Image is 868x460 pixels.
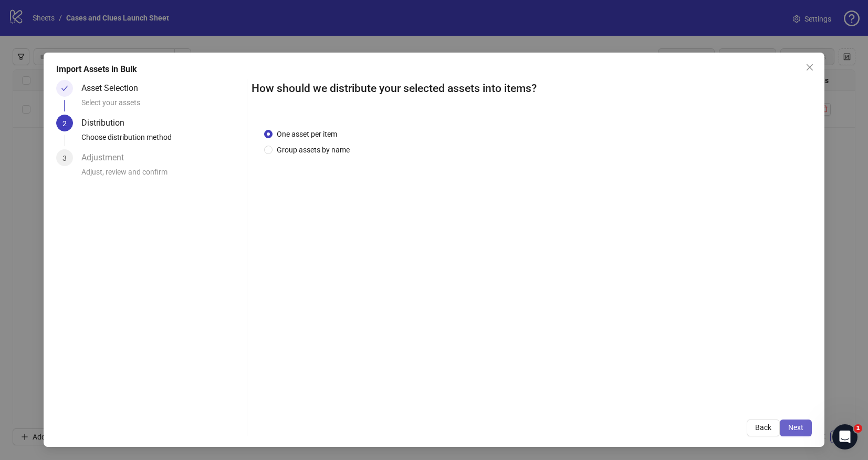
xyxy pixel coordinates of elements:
div: Asset Selection [81,80,147,97]
div: Import Assets in Bulk [56,63,812,76]
span: check [61,85,68,92]
iframe: Intercom live chat [832,424,857,449]
div: Distribution [81,115,133,131]
button: Next [780,420,812,436]
span: Group assets by name [273,144,354,156]
span: 2 [62,119,67,128]
div: Choose distribution method [81,131,243,149]
div: Adjust, review and confirm [81,166,243,184]
span: One asset per item [273,128,341,140]
span: 1 [854,424,862,433]
span: close [806,63,814,71]
button: Close [801,59,818,76]
span: Next [788,423,803,432]
div: Select your assets [81,97,243,115]
button: Back [747,420,780,436]
span: Back [755,423,771,432]
span: 3 [62,154,67,162]
h2: How should we distribute your selected assets into items? [252,80,812,97]
div: Adjustment [81,149,132,166]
